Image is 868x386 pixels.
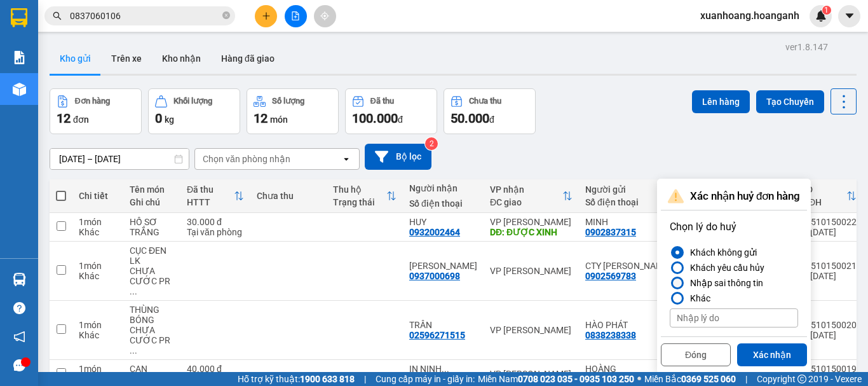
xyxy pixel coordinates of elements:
button: Chưa thu50.000đ [444,88,536,134]
div: 0902569783 [585,271,636,281]
div: TRÂN [409,320,477,330]
strong: 0369 525 060 [681,374,736,384]
div: 1 món [79,364,117,374]
th: Toggle SortBy [327,179,403,213]
div: VP [PERSON_NAME] [121,11,224,41]
div: Mã GD [786,184,846,195]
div: [PERSON_NAME] [121,41,224,57]
div: VP [PERSON_NAME] [490,266,573,276]
button: Kho gửi [50,43,101,74]
div: CHƯA CƯỚC PR THU 40 [130,266,174,296]
span: 50.000 [451,111,489,126]
div: HÀO PHÁT [585,320,678,330]
span: Cung cấp máy in - giấy in: [376,372,475,386]
div: ver 1.8.147 [785,40,828,54]
div: HUY [409,217,477,227]
input: Select a date range. [50,149,189,169]
div: HCM2510150019 [786,364,857,374]
div: 0932002464 [409,227,460,237]
div: Ngày ĐH [786,197,846,207]
div: VP [PERSON_NAME] [490,325,573,335]
div: 02596271515 [409,330,465,340]
th: Toggle SortBy [484,179,579,213]
span: món [270,114,288,125]
span: caret-down [844,10,855,22]
button: Đã thu100.000đ [345,88,437,134]
button: Số lượng12món [247,88,339,134]
span: kg [165,114,174,125]
button: Đơn hàng12đơn [50,88,142,134]
span: copyright [797,375,806,383]
div: 30.000 đ [187,217,244,227]
span: search [53,11,62,20]
span: Hỗ trợ kỹ thuật: [238,372,355,386]
div: Nhập sai thông tin [685,275,763,291]
div: Số điện thoại [409,198,477,209]
span: notification [13,331,25,343]
div: [PERSON_NAME] [11,11,112,39]
div: 17:20 [DATE] [786,330,857,340]
span: 0 [155,111,162,126]
img: warehouse-icon [13,83,26,96]
div: CTY [PERSON_NAME] [11,39,112,70]
strong: 1900 633 818 [300,374,355,384]
div: Khách không gửi [685,245,757,260]
span: question-circle [13,302,25,314]
span: | [745,372,747,386]
div: Số lượng [272,97,304,106]
span: đơn [73,114,89,125]
div: CTY LÊ HUY [585,261,678,271]
div: 1 món [79,261,117,271]
div: Khối lượng [173,97,212,106]
div: 1 món [79,217,117,227]
span: ... [130,286,137,296]
span: close-circle [222,11,230,19]
svg: open [341,154,351,164]
div: Người nhận [409,183,477,193]
button: Tạo Chuyến [756,90,824,113]
button: Trên xe [101,43,152,74]
div: Số điện thoại [585,197,678,207]
div: 0937000698 [121,57,224,74]
span: aim [320,11,329,20]
div: IN NINH THUẬN [409,364,477,374]
img: icon-new-feature [815,10,827,22]
div: HCM2510150021 [786,261,857,271]
span: close-circle [222,10,230,22]
div: Chưa thu [469,97,501,106]
button: caret-down [838,5,860,27]
img: logo-vxr [11,8,27,27]
div: Đã thu [187,184,234,195]
div: HTTT [187,197,234,207]
div: Chi tiết [79,191,117,201]
span: xuanhoang.hoanganh [690,8,810,24]
button: Hàng đã giao [211,43,285,74]
div: HCM2510150022 [786,217,857,227]
div: DĐ: ĐƯỢC XINH [490,227,573,237]
div: CAN TRẮNG [130,364,174,384]
div: Ghi chú [130,197,174,207]
span: đ [489,114,494,125]
button: Kho nhận [152,43,211,74]
span: Nhận: [121,12,152,25]
div: 0838238338 [585,330,636,340]
div: LÊ HIỆP [409,261,477,271]
span: Miền Bắc [644,372,736,386]
div: 0902837315 [585,227,636,237]
div: Khách yêu cầu hủy [685,260,764,275]
div: 0902569783 [11,70,112,88]
div: MINH [585,217,678,227]
div: Thu hộ [333,184,386,195]
div: Khác [79,271,117,281]
div: Đã thu [370,97,394,106]
div: 40.000 đ [187,364,244,374]
div: Tại văn phòng [187,227,244,237]
div: Chọn văn phòng nhận [203,153,290,165]
div: VP [PERSON_NAME] [490,369,573,379]
p: Chọn lý do huỷ [670,219,798,235]
span: ⚪️ [637,376,641,382]
span: đ [398,114,403,125]
div: 1 món [79,320,117,330]
button: Lên hàng [692,90,750,113]
button: Đóng [661,343,731,366]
